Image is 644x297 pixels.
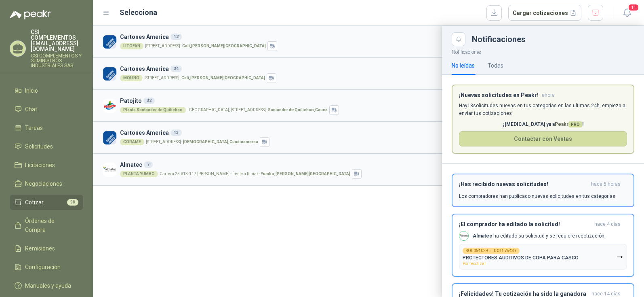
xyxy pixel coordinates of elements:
a: Manuales y ayuda [10,278,83,293]
span: Chat [25,105,37,114]
button: SOL054039→COT175437PROTECTORES AUDITIVOS DE COPA PARA CASCOPor recotizar [459,244,627,269]
p: CSI COMPLEMENTOS Y SUMINISTROS INDUSTRIALES SAS [31,53,83,68]
a: Solicitudes [10,139,83,154]
a: Remisiones [10,241,83,256]
span: Negociaciones [25,179,62,188]
button: ¡El comprador ha editado la solicitud!hace 4 días Company LogoAlmatec ha editado su solicitud y s... [452,214,634,277]
h3: ¡El comprador ha editado la solicitud! [459,221,591,228]
span: Manuales y ayuda [25,281,71,290]
div: No leídas [452,61,475,70]
b: Almatec [473,233,492,239]
p: CSI COMPLEMENTOS [EMAIL_ADDRESS][DOMAIN_NAME] [31,29,83,52]
button: Contactar con Ventas [459,131,627,146]
a: Órdenes de Compra [10,213,83,238]
span: ahora [542,92,555,99]
p: Los compradores han publicado nuevas solicitudes en tus categorías. [459,193,617,200]
a: Cotizar98 [10,195,83,210]
p: PROTECTORES AUDITIVOS DE COPA PARA CASCO [463,255,579,261]
p: ¡[MEDICAL_DATA] ya a ! [459,121,627,128]
span: hace 5 horas [591,181,621,188]
span: Peakr [555,121,582,127]
button: Cargar cotizaciones [508,5,581,21]
img: Company Logo [459,231,468,240]
div: Notificaciones [472,35,634,43]
p: Hay 18 solicitudes nuevas en tus categorías en las ultimas 24h, empieza a enviar tus cotizaciones [459,102,627,117]
button: ¡Has recibido nuevas solicitudes!hace 5 horas Los compradores han publicado nuevas solicitudes en... [452,174,634,207]
button: Close [452,32,465,46]
span: hace 4 días [594,221,621,228]
b: COT175437 [494,249,516,253]
span: Órdenes de Compra [25,216,76,234]
span: Licitaciones [25,161,55,170]
span: PRO [568,121,582,127]
span: Configuración [25,263,61,272]
div: SOL054039 → [463,248,520,254]
a: Chat [10,102,83,117]
span: Cotizar [25,198,44,207]
p: ha editado su solicitud y se requiere recotización. [473,233,606,240]
a: Tareas [10,120,83,136]
span: Por recotizar [463,261,486,266]
a: Inicio [10,83,83,98]
span: Inicio [25,86,38,95]
a: Negociaciones [10,176,83,191]
h3: ¡Nuevas solicitudes en Peakr! [459,92,539,99]
span: Solicitudes [25,142,53,151]
p: Notificaciones [442,46,644,56]
h3: ¡Has recibido nuevas solicitudes! [459,181,588,188]
span: Remisiones [25,244,55,253]
span: 11 [628,4,639,11]
div: Todas [488,61,503,70]
span: 98 [67,199,78,206]
a: Licitaciones [10,157,83,173]
a: Configuración [10,259,83,275]
h2: Selecciona [120,7,157,18]
span: Tareas [25,123,43,132]
button: 11 [620,6,634,20]
img: Logo peakr [10,10,51,19]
